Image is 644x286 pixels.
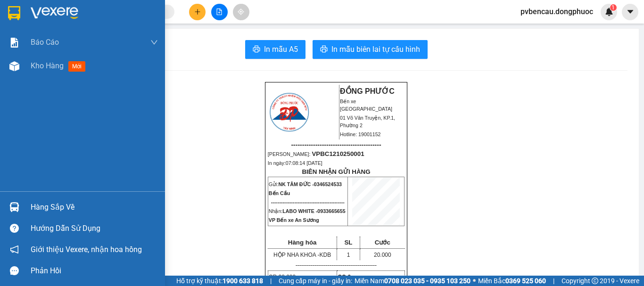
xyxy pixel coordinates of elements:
img: warehouse-icon [9,61,19,71]
span: SL [344,239,352,246]
div: Hàng sắp về [31,200,158,214]
img: logo [268,91,310,133]
button: caret-down [622,4,638,20]
span: Gửi: [269,181,342,187]
span: In mẫu A5 [264,43,298,55]
span: [PERSON_NAME]: [268,151,364,157]
span: Hỗ trợ kỹ thuật: [176,276,263,286]
span: down [150,39,158,46]
span: Kho hàng [31,61,64,70]
strong: CC: [338,274,351,280]
button: aim [233,4,249,20]
span: Miền Bắc [478,276,546,286]
span: In mẫu biên lai tự cấu hình [331,43,420,55]
span: 1 [611,4,615,11]
span: KDB [320,252,331,258]
span: 0933665655 [317,208,345,214]
span: Nhận: [269,208,346,214]
span: Bến Cầu [269,190,290,196]
span: Giới thiệu Vexere, nhận hoa hồng [31,244,142,255]
span: printer [253,45,260,54]
img: solution-icon [9,38,19,48]
span: 07:08:14 [DATE] [286,160,322,166]
img: icon-new-feature [605,8,613,16]
span: Báo cáo [31,36,59,48]
button: file-add [211,4,228,20]
span: plus [194,8,201,15]
span: Bến xe [GEOGRAPHIC_DATA] [340,98,392,112]
span: 20.000 [374,252,391,258]
span: Miền Nam [355,276,471,286]
strong: 0708 023 035 - 0935 103 250 [384,277,471,285]
span: HỘP NHA KHOA - [273,252,331,258]
span: 1 [347,252,350,258]
span: LABO WHITE - [282,208,345,214]
img: warehouse-icon [9,202,19,212]
strong: BIÊN NHẬN GỬI HÀNG [302,168,370,175]
span: In ngày: [268,160,322,166]
span: message [10,266,19,275]
span: Cước [375,239,390,246]
span: notification [10,245,19,254]
div: Phản hồi [31,264,158,278]
button: printerIn mẫu A5 [245,40,305,59]
div: Hướng dẫn sử dụng [31,221,158,236]
span: NK TÂM ĐỨC - [278,181,342,187]
span: VP Bến xe An Sương [269,217,319,223]
span: -------------------------------------------- [271,199,345,205]
strong: 0369 525 060 [505,277,546,285]
span: printer [320,45,328,54]
span: 01 Võ Văn Truyện, KP.1, Phường 2 [340,115,395,128]
span: 20.000 [278,274,296,280]
span: caret-down [626,8,635,16]
span: mới [68,61,85,72]
span: copyright [592,278,598,284]
p: ------------------------------------------- [268,261,405,269]
span: 0 [348,274,351,280]
span: file-add [216,8,223,15]
span: CR: [269,274,296,280]
span: Hàng hóa [288,239,317,246]
button: plus [189,4,206,20]
span: Hotline: 19001152 [340,131,381,137]
img: logo-vxr [8,6,20,20]
span: question-circle [10,224,19,233]
span: | [270,276,272,286]
span: Cung cấp máy in - giấy in: [279,276,352,286]
span: aim [238,8,244,15]
span: ⚪️ [473,279,476,283]
span: ----------------------------------------- [291,141,381,148]
span: pvbencau.dongphuoc [513,6,601,17]
span: VPBC1210250001 [312,150,364,157]
strong: 1900 633 818 [223,277,263,285]
button: printerIn mẫu biên lai tự cấu hình [313,40,428,59]
sup: 1 [610,4,617,11]
strong: ĐỒNG PHƯỚC [340,87,395,95]
span: 0346524533 [314,181,342,187]
span: | [553,276,554,286]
